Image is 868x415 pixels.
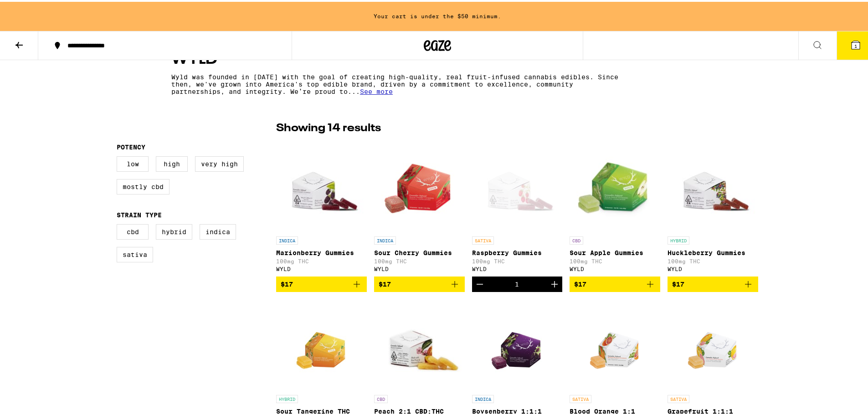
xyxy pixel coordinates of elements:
[117,245,153,261] label: Sativa
[472,139,563,275] a: Open page for Raspberry Gummies from WYLD
[200,222,236,238] label: Indica
[379,279,391,286] span: $17
[574,279,586,286] span: $17
[570,139,660,230] img: WYLD - Sour Apple Gummies
[374,264,465,270] div: WYLD
[472,264,563,270] div: WYLD
[156,222,192,238] label: Hybrid
[570,139,660,275] a: Open page for Sour Apple Gummies from WYLD
[668,235,689,243] p: HYBRID
[195,154,244,170] label: Very High
[854,41,857,47] span: 1
[472,275,488,290] button: Decrement
[276,119,381,134] p: Showing 14 results
[5,6,66,14] span: Hi. Need any help?
[668,139,758,275] a: Open page for Huckleberry Gummies from WYLD
[668,247,758,255] p: Huckleberry Gummies
[117,210,162,217] legend: Strain Type
[289,297,354,389] img: WYLD - Sour Tangerine THC Gummies
[276,275,367,290] button: Add to bag
[668,275,758,290] button: Add to bag
[276,139,367,275] a: Open page for Marionberry Gummies from WYLD
[156,154,188,170] label: High
[570,264,660,270] div: WYLD
[515,279,519,286] div: 1
[374,275,465,290] button: Add to bag
[276,264,367,270] div: WYLD
[117,177,169,193] label: Mostly CBD
[360,86,393,93] span: See more
[374,297,465,389] img: WYLD - Peach 2:1 CBD:THC Gummies
[570,247,660,255] p: Sour Apple Gummies
[582,297,647,389] img: WYLD - Blood Orange 1:1 THC:CBC Gummies
[472,235,494,243] p: SATIVA
[680,297,745,389] img: WYLD - Grapefruit 1:1:1 THC:CBC:CBG Gummies
[472,256,563,262] p: 100mg THC
[668,139,758,230] img: WYLD - Huckleberry Gummies
[668,256,758,262] p: 100mg THC
[374,235,396,243] p: INDICA
[117,142,145,149] legend: Potency
[547,275,562,290] button: Increment
[117,222,149,238] label: CBD
[281,279,293,286] span: $17
[374,247,465,255] p: Sour Cherry Gummies
[570,235,583,243] p: CBD
[472,393,494,401] p: INDICA
[668,393,689,401] p: SATIVA
[668,264,758,270] div: WYLD
[374,256,465,262] p: 100mg THC
[276,247,367,255] p: Marionberry Gummies
[472,247,563,255] p: Raspberry Gummies
[374,393,388,401] p: CBD
[570,393,591,401] p: SATIVA
[117,154,149,170] label: Low
[276,235,298,243] p: INDICA
[374,139,465,275] a: Open page for Sour Cherry Gummies from WYLD
[276,139,367,230] img: WYLD - Marionberry Gummies
[570,256,660,262] p: 100mg THC
[485,297,550,389] img: WYLD - Boysenberry 1:1:1 THC:CBD:CBN Gummies
[276,256,367,262] p: 100mg THC
[171,72,623,93] p: Wyld was founded in [DATE] with the goal of creating high-quality, real fruit-infused cannabis ed...
[570,275,660,290] button: Add to bag
[672,279,684,286] span: $17
[276,393,298,401] p: HYBRID
[374,139,465,230] img: WYLD - Sour Cherry Gummies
